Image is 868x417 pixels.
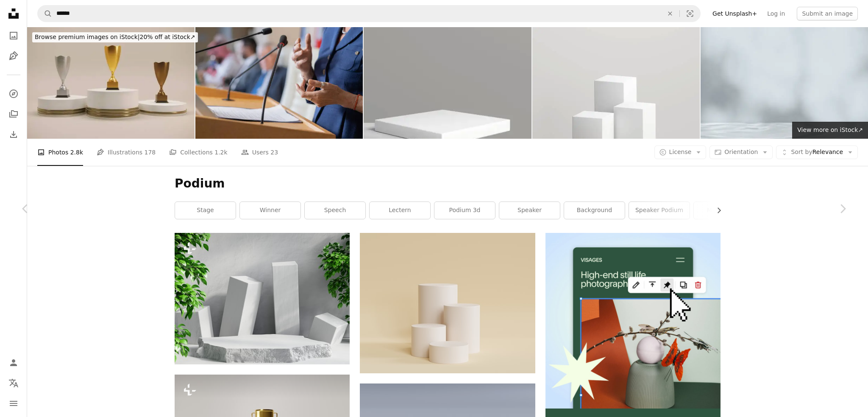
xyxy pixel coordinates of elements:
[5,48,22,64] a: Illustrations
[792,122,868,139] a: View more on iStock↗
[5,395,22,412] button: Menu
[709,146,773,159] button: Orientation
[762,7,790,20] a: Log in
[817,168,868,249] a: Next
[360,233,535,373] img: white paper roll on white table
[305,202,365,219] a: speech
[27,27,195,139] img: Podium with trophy
[532,27,700,139] img: Abstract product presentation pedestal podium platforms for advertising and e-commerce
[175,295,350,302] a: Mockup podium for product presentation with cube concrete background.3d rendering
[564,202,625,219] a: background
[776,146,858,159] button: Sort byRelevance
[707,7,762,20] a: Get Unsplash+
[5,354,22,371] a: Log in / Sign up
[711,202,721,219] button: scroll list to the right
[724,148,758,155] span: Orientation
[669,148,692,155] span: License
[27,27,203,48] a: Browse premium images on iStock|20% off at iStock↗
[434,202,495,219] a: podium 3d
[5,375,22,392] button: Language
[195,27,363,139] img: Politician Addressing Conference
[214,148,227,157] span: 1.2k
[791,148,812,155] span: Sort by
[701,27,868,139] img: BBackground Blue Wall Studio with Light, Shadow Leaves and Water Surface Texture on floor,Backdro...
[661,6,679,22] button: Clear
[629,202,690,219] a: speaker podium
[145,148,156,157] span: 178
[797,126,863,133] span: View more on iStock ↗
[240,202,300,219] a: winner
[545,233,721,408] img: file-1723602894256-972c108553a7image
[175,233,350,364] img: Mockup podium for product presentation with cube concrete background.3d rendering
[38,6,52,22] button: Search Unsplash
[97,139,156,166] a: Illustrations 178
[270,148,278,157] span: 23
[654,146,707,159] button: License
[37,5,701,22] form: Find visuals sitewide
[680,6,700,22] button: Visual search
[5,27,22,44] a: Photos
[5,126,22,143] a: Download History
[364,27,531,139] img: Abstract product presentation pedestal podium stage
[175,176,721,191] h1: Podium
[5,85,22,102] a: Explore
[5,106,22,123] a: Collections
[797,7,858,20] button: Submit an image
[169,139,227,166] a: Collections 1.2k
[694,202,754,219] a: microphone
[175,202,236,219] a: stage
[370,202,430,219] a: lectern
[35,34,139,40] span: Browse premium images on iStock |
[35,34,195,40] span: 20% off at iStock ↗
[241,139,278,166] a: Users 23
[499,202,560,219] a: speaker
[360,299,535,307] a: white paper roll on white table
[791,148,843,157] span: Relevance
